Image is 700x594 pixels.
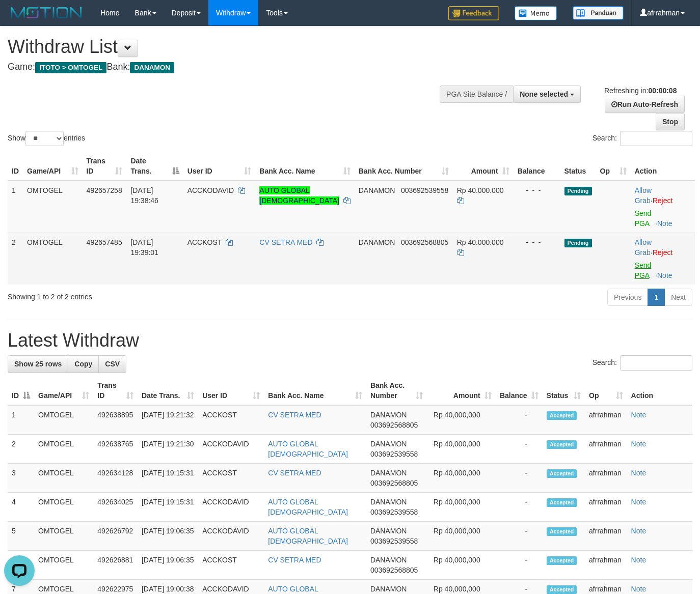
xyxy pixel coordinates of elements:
[657,271,672,279] a: Note
[593,355,692,371] label: Search:
[513,86,581,103] button: None selected
[198,464,264,493] td: ACCKOST
[34,522,93,551] td: OMTOGEL
[198,376,264,405] th: User ID: activate to sort column ascending
[370,566,418,574] span: Copy 003692568805 to clipboard
[457,238,504,246] span: Rp 40.000.000
[8,522,34,551] td: 5
[573,6,624,20] img: panduan.png
[259,186,339,205] a: AUTO GLOBAL [DEMOGRAPHIC_DATA]
[427,464,495,493] td: Rp 40,000,000
[370,469,407,477] span: DANAMON
[635,186,652,205] a: Allow Grab
[648,87,677,95] strong: 00:00:08
[427,551,495,580] td: Rp 40,000,000
[34,551,93,580] td: OMTOGEL
[93,522,138,551] td: 492626792
[496,493,543,522] td: -
[653,196,673,205] a: Reject
[198,522,264,551] td: ACCKODAVID
[34,493,93,522] td: OMTOGEL
[8,464,34,493] td: 3
[370,498,407,506] span: DANAMON
[370,508,418,516] span: Copy 003692539558 to clipboard
[187,238,222,246] span: ACCKOST
[496,551,543,580] td: -
[370,440,407,448] span: DANAMON
[635,238,653,257] span: ·
[585,493,627,522] td: afrrahman
[268,527,348,545] a: AUTO GLOBAL [DEMOGRAPHIC_DATA]
[130,186,158,205] span: [DATE] 19:38:46
[631,181,695,233] td: ·
[366,376,427,405] th: Bank Acc. Number: activate to sort column ascending
[496,435,543,464] td: -
[631,527,647,535] a: Note
[264,376,366,405] th: Bank Acc. Name: activate to sort column ascending
[138,405,198,435] td: [DATE] 19:21:32
[631,440,647,448] a: Note
[93,435,138,464] td: 492638765
[370,421,418,429] span: Copy 003692568805 to clipboard
[547,440,577,449] span: Accepted
[187,186,234,194] span: ACCKODAVID
[8,152,23,181] th: ID
[518,237,556,247] div: - - -
[138,376,198,405] th: Date Trans.: activate to sort column ascending
[8,37,456,57] h1: Withdraw List
[596,152,631,181] th: Op: activate to sort column ascending
[514,152,560,181] th: Balance
[8,376,34,405] th: ID: activate to sort column descending
[515,6,557,20] img: Button%20Memo.svg
[620,131,692,146] input: Search:
[255,152,354,181] th: Bank Acc. Name: activate to sort column ascending
[547,469,577,478] span: Accepted
[8,551,34,580] td: 6
[427,405,495,435] td: Rp 40,000,000
[547,411,577,420] span: Accepted
[8,493,34,522] td: 4
[453,152,514,181] th: Amount: activate to sort column ascending
[635,209,652,228] a: Send PGA
[627,376,692,405] th: Action
[631,411,647,419] a: Note
[198,493,264,522] td: ACCKODAVID
[198,435,264,464] td: ACCKODAVID
[657,219,672,228] a: Note
[457,186,504,194] span: Rp 40.000.000
[585,522,627,551] td: afrrahman
[631,556,647,564] a: Note
[93,376,138,405] th: Trans ID: activate to sort column ascending
[593,131,692,146] label: Search:
[496,405,543,435] td: -
[585,551,627,580] td: afrrahman
[14,360,62,368] span: Show 25 rows
[496,464,543,493] td: -
[656,113,685,130] a: Stop
[585,435,627,464] td: afrrahman
[268,440,348,458] a: AUTO GLOBAL [DEMOGRAPHIC_DATA]
[547,585,577,594] span: Accepted
[138,551,198,580] td: [DATE] 19:06:35
[98,355,126,373] a: CSV
[93,405,138,435] td: 492638895
[440,86,513,103] div: PGA Site Balance /
[93,464,138,493] td: 492634128
[427,376,495,405] th: Amount: activate to sort column ascending
[496,522,543,551] td: -
[370,411,407,419] span: DANAMON
[34,464,93,493] td: OMTOGEL
[355,152,453,181] th: Bank Acc. Number: activate to sort column ascending
[518,185,556,195] div: - - -
[370,527,407,535] span: DANAMON
[664,289,692,306] a: Next
[198,405,264,435] td: ACCKOST
[268,556,321,564] a: CV SETRA MED
[34,376,93,405] th: Game/API: activate to sort column ascending
[359,186,395,194] span: DANAMON
[427,522,495,551] td: Rp 40,000,000
[23,152,83,181] th: Game/API: activate to sort column ascending
[607,289,648,306] a: Previous
[268,411,321,419] a: CV SETRA MED
[130,62,174,73] span: DANAMON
